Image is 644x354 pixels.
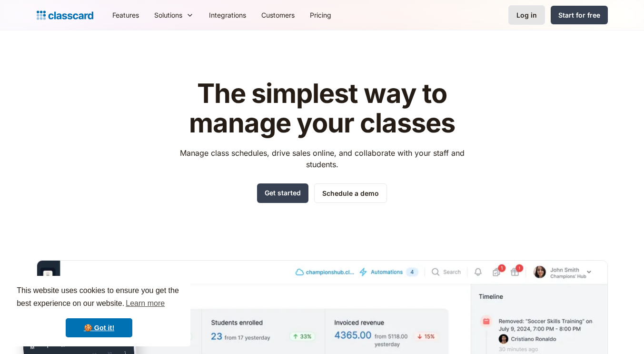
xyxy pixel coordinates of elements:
[516,10,537,20] div: Log in
[508,5,545,25] a: Log in
[201,4,254,26] a: Integrations
[154,10,182,20] div: Solutions
[257,183,308,203] a: Get started
[558,10,600,20] div: Start for free
[105,4,147,26] a: Features
[37,9,93,22] a: home
[551,6,608,24] a: Start for free
[66,318,132,337] a: dismiss cookie message
[17,285,181,311] span: This website uses cookies to ensure you get the best experience on our website.
[171,147,473,170] p: Manage class schedules, drive sales online, and collaborate with your staff and students.
[254,4,302,26] a: Customers
[8,276,190,346] div: cookieconsent
[314,183,387,203] a: Schedule a demo
[171,79,473,138] h1: The simplest way to manage your classes
[302,4,339,26] a: Pricing
[124,296,166,311] a: learn more about cookies
[147,4,201,26] div: Solutions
